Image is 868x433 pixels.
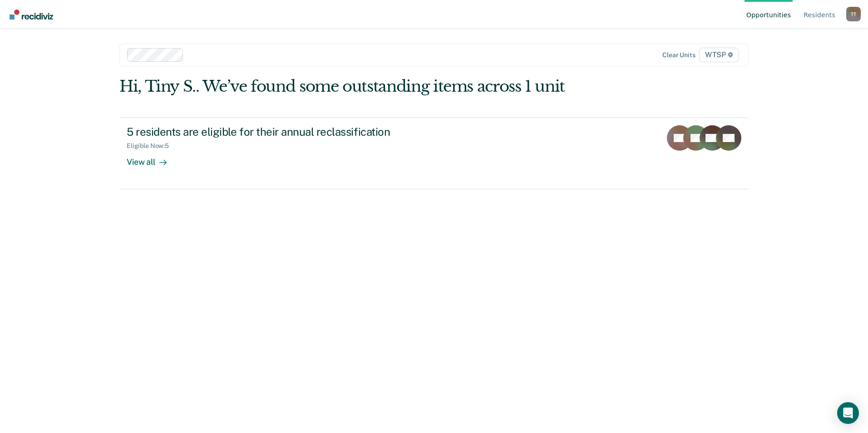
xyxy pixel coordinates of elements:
[127,142,176,150] div: Eligible Now : 5
[837,402,859,424] div: Open Intercom Messenger
[127,149,178,167] div: View all
[119,77,623,96] div: Hi, Tiny S.. We’ve found some outstanding items across 1 unit
[10,10,53,20] img: Recidiviz
[127,125,445,138] div: 5 residents are eligible for their annual reclassification
[119,118,749,189] a: 5 residents are eligible for their annual reclassificationEligible Now:5View all
[662,51,695,59] div: Clear units
[846,7,861,21] button: Profile dropdown button
[846,7,861,21] div: T T
[699,48,739,62] span: WTSP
